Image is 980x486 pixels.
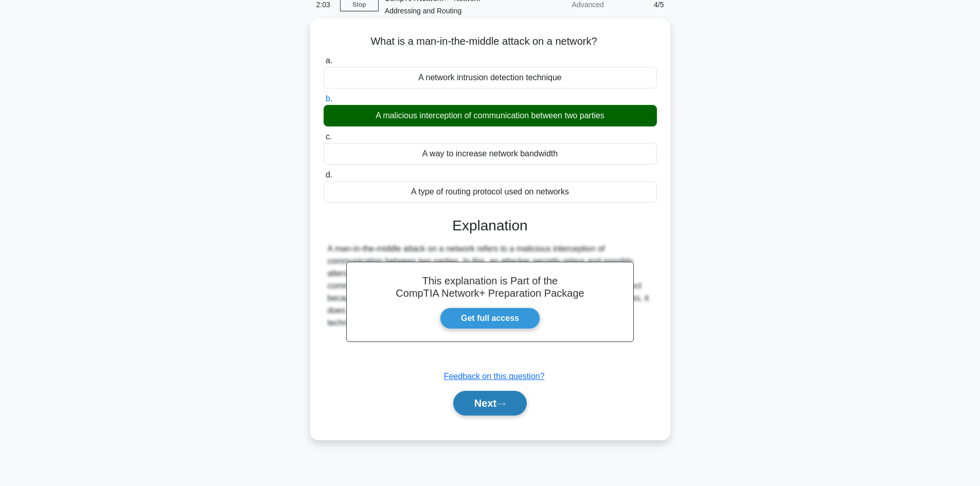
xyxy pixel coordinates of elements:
[324,143,657,165] div: A way to increase network bandwidth
[324,181,657,203] div: A type of routing protocol used on networks
[324,105,657,127] div: A malicious interception of communication between two parties
[328,243,653,329] div: A man-in-the-middle attack on a network refers to a malicious interception of communication betwe...
[453,391,527,416] button: Next
[326,170,332,179] span: d.
[323,35,658,48] h5: What is a man-in-the-middle attack on a network?
[326,94,332,103] span: b.
[330,217,651,235] h3: Explanation
[440,308,540,329] a: Get full access
[326,56,332,65] span: a.
[326,132,332,141] span: c.
[324,67,657,88] div: A network intrusion detection technique
[444,372,545,381] a: Feedback on this question?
